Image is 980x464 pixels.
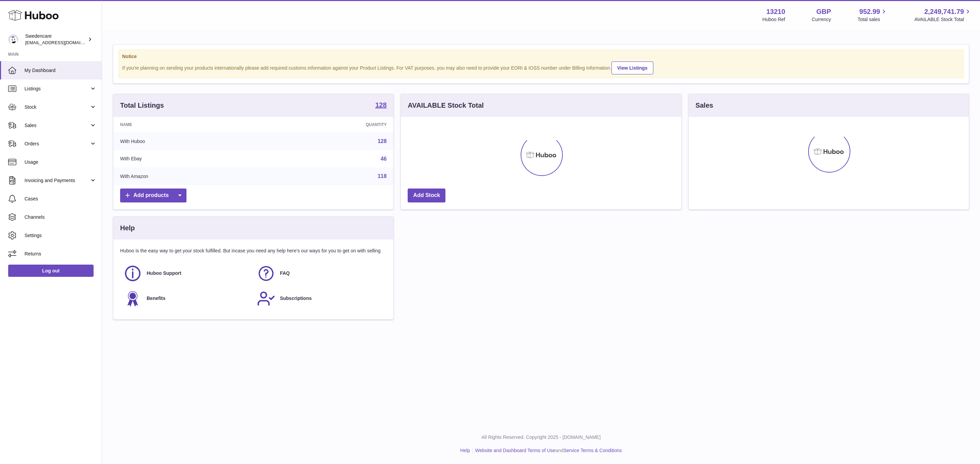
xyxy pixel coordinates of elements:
[914,16,972,23] span: AVAILABLE Stock Total
[408,189,445,202] a: Add Stock
[24,86,89,92] span: Listings
[113,132,267,150] td: With Huboo
[378,173,387,179] a: 118
[122,53,960,60] strong: Notice
[24,251,97,257] span: Returns
[147,270,181,276] span: Huboo Support
[408,101,484,110] h3: AVAILABLE Stock Total
[24,67,97,74] span: My Dashboard
[120,224,135,233] h3: Help
[378,138,387,144] a: 128
[257,289,383,308] a: Subscriptions
[122,60,960,74] div: If you're planning on sending your products internationally please add required customs informati...
[124,264,250,283] a: Huboo Support
[816,7,831,16] strong: GBP
[812,16,831,23] div: Currency
[460,448,470,453] a: Help
[24,196,97,202] span: Cases
[766,7,785,16] strong: 13210
[120,248,387,254] p: Huboo is the easy way to get your stock fulfilled. But incase you need any help here's our ways f...
[120,189,186,202] a: Add products
[113,167,267,185] td: With Amazon
[257,264,383,283] a: FAQ
[857,16,888,23] span: Total sales
[857,7,888,23] a: 952.99 Total sales
[24,214,97,220] span: Channels
[375,102,387,108] strong: 128
[280,295,312,302] span: Subscriptions
[24,122,89,129] span: Sales
[859,7,880,16] span: 952.99
[24,104,89,110] span: Stock
[24,159,97,165] span: Usage
[475,448,555,453] a: Website and Dashboard Terms of Use
[25,33,86,46] div: Swedencare
[375,102,387,110] a: 128
[24,177,89,184] span: Invoicing and Payments
[113,150,267,168] td: With Ebay
[914,7,972,23] a: 2,249,741.79 AVAILABLE Stock Total
[24,232,97,239] span: Settings
[8,265,94,277] a: Log out
[763,16,785,23] div: Huboo Ref
[113,117,267,132] th: Name
[381,156,387,162] a: 46
[696,101,713,110] h3: Sales
[8,34,18,44] img: internalAdmin-13210@internal.huboo.com
[563,448,622,453] a: Service Terms & Conditions
[267,117,394,132] th: Quantity
[25,40,100,45] span: [EMAIL_ADDRESS][DOMAIN_NAME]
[611,61,653,74] a: View Listings
[280,270,290,276] span: FAQ
[108,434,975,441] p: All Rights Reserved. Copyright 2025 - [DOMAIN_NAME]
[147,295,165,302] span: Benefits
[120,101,164,110] h3: Total Listings
[473,447,622,454] li: and
[24,141,89,147] span: Orders
[124,289,250,308] a: Benefits
[924,7,964,16] span: 2,249,741.79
